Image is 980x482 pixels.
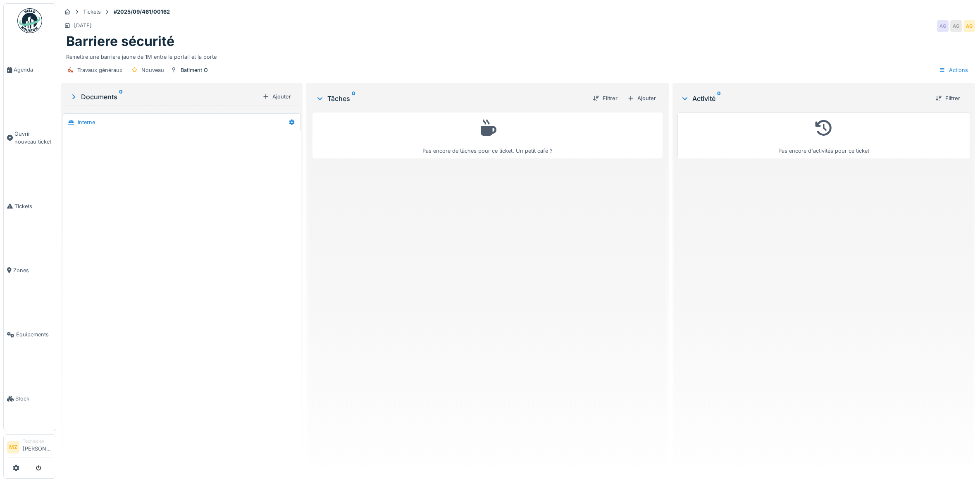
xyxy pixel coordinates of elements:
sup: 0 [352,94,355,103]
span: Stock [15,395,52,403]
img: Badge_color-CXgf-gQk.svg [17,8,42,33]
span: Agenda [14,66,52,74]
div: Interne [78,118,95,126]
span: Tickets [14,202,52,210]
div: Ajouter [259,91,294,102]
div: Ajouter [624,93,659,104]
div: AG [963,20,975,32]
a: Zones [4,238,56,302]
div: Actions [935,64,972,76]
div: Filtrer [932,93,963,104]
a: MZ Technicien[PERSON_NAME] [7,438,52,458]
a: Équipements [4,302,56,367]
a: Agenda [4,38,56,102]
sup: 0 [717,94,721,103]
div: AG [937,20,949,32]
a: Tickets [4,174,56,238]
a: Stock [4,367,56,431]
div: Nouveau [141,66,164,74]
h1: Barriere sécurité [66,34,174,49]
a: Ouvrir nouveau ticket [4,102,56,174]
div: Travaux généraux [77,66,122,74]
div: Activité [681,94,929,103]
span: Ouvrir nouveau ticket [14,130,52,146]
span: Zones [13,266,52,274]
span: Équipements [16,331,52,338]
div: Technicien [23,438,52,444]
sup: 0 [119,92,123,102]
li: [PERSON_NAME] [23,438,52,456]
div: [DATE] [74,22,92,29]
div: Remettre une barriere jaune de 1M entre le portail et la porte [66,50,970,61]
div: Filtrer [589,93,621,104]
strong: #2025/09/461/00162 [110,8,173,16]
div: Documents [69,92,259,102]
div: Pas encore d'activités pour ce ticket [683,116,965,155]
div: Batiment O [181,66,208,74]
div: Pas encore de tâches pour ce ticket. Un petit café ? [318,116,658,155]
div: AG [950,20,962,32]
div: Tâches [316,94,587,103]
div: Tickets [83,8,101,16]
li: MZ [7,441,19,453]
